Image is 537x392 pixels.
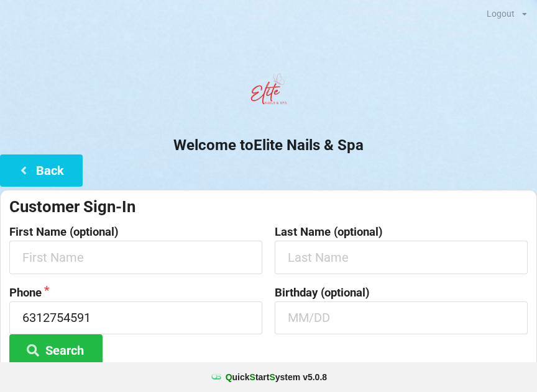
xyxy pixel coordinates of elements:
[9,334,103,366] button: Search
[269,372,275,382] span: S
[9,197,528,217] div: Customer Sign-In
[9,241,262,274] input: First Name
[275,301,528,334] input: MM/DD
[226,371,327,383] b: uick tart ystem v 5.0.8
[244,68,293,117] img: EliteNailsSpa-Logo1.png
[275,226,528,238] label: Last Name (optional)
[487,9,515,18] div: Logout
[226,372,232,382] span: Q
[275,241,528,274] input: Last Name
[250,372,255,382] span: S
[210,371,223,383] img: favicon.ico
[275,287,528,299] label: Birthday (optional)
[9,301,262,334] input: 1234567890
[9,287,262,299] label: Phone
[9,226,262,238] label: First Name (optional)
